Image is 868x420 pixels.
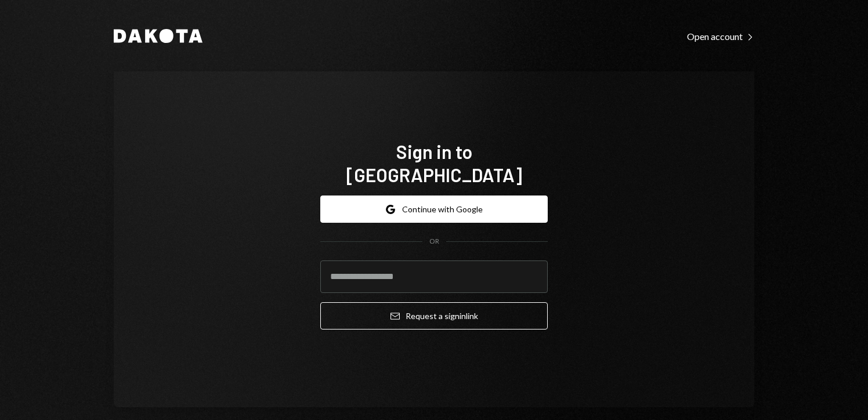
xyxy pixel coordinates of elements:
[429,237,439,247] div: OR
[687,31,754,42] div: Open account
[320,140,548,186] h1: Sign in to [GEOGRAPHIC_DATA]
[687,30,754,42] a: Open account
[320,195,548,223] button: Continue with Google
[320,302,548,330] button: Request a signinlink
